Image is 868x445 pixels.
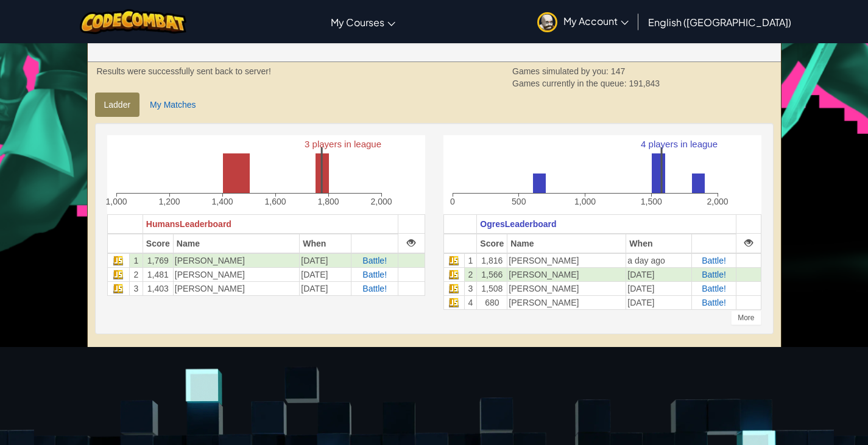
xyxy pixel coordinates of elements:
text: 3 players in league [305,139,381,149]
span: Leaderboard [505,219,557,229]
td: 4 [464,295,477,309]
img: avatar [537,12,557,32]
th: Name [507,234,626,253]
a: English ([GEOGRAPHIC_DATA]) [642,5,797,38]
td: 1,481 [143,267,173,281]
td: a day ago [626,253,692,268]
td: [PERSON_NAME] [507,295,626,309]
a: My Account [531,2,635,41]
span: Humans [146,219,180,229]
span: My Account [563,15,629,27]
td: [DATE] [626,267,692,281]
td: 2 [129,267,143,281]
span: Games currently in the queue: [512,79,629,88]
td: 1,508 [477,281,507,295]
td: Javascript [107,253,129,268]
td: [PERSON_NAME] [507,267,626,281]
span: 191,843 [629,79,660,88]
td: [DATE] [300,281,351,295]
a: Battle! [702,284,726,293]
td: [PERSON_NAME] [507,253,626,268]
td: 1,403 [143,281,173,295]
td: [PERSON_NAME] [173,267,299,281]
td: [DATE] [626,281,692,295]
td: 2 [464,267,477,281]
a: Battle! [702,270,726,279]
td: 3 [129,281,143,295]
text: 1,500 [640,197,662,206]
text: 1,000 [574,197,595,206]
text: 1,200 [158,197,180,206]
text: 500 [512,197,526,206]
td: 1 [129,253,143,268]
td: Javascript [443,267,464,281]
div: More [731,310,761,325]
th: Score [143,234,173,253]
a: Battle! [702,256,726,265]
text: 1,600 [264,197,286,206]
span: Games simulated by you: [512,66,611,76]
th: When [626,234,692,253]
td: Javascript [107,281,129,295]
td: Javascript [443,295,464,309]
td: 1 [464,253,477,268]
text: 1,800 [317,197,339,206]
td: 1,566 [477,267,507,281]
td: [DATE] [300,253,351,268]
td: [PERSON_NAME] [173,281,299,295]
td: Javascript [443,253,464,268]
span: My Courses [331,16,384,29]
a: Battle! [702,298,726,307]
strong: Results were successfully sent back to server! [97,66,271,76]
span: Leaderboard [180,219,231,229]
td: [DATE] [300,267,351,281]
td: 680 [477,295,507,309]
a: Battle! [362,270,387,279]
span: English ([GEOGRAPHIC_DATA]) [648,16,791,29]
td: [PERSON_NAME] [507,281,626,295]
th: Name [173,234,299,253]
th: Score [477,234,507,253]
a: Battle! [362,284,387,293]
span: 147 [611,66,625,76]
td: 3 [464,281,477,295]
a: Ladder [95,93,140,117]
td: [DATE] [626,295,692,309]
text: 0 [450,197,455,206]
a: My Matches [141,93,205,117]
text: 4 players in league [641,139,718,149]
td: 1,816 [477,253,507,268]
text: 1,400 [211,197,233,206]
td: Javascript [443,281,464,295]
a: Battle! [362,256,387,265]
th: When [300,234,351,253]
td: 1,769 [143,253,173,268]
span: Ogres [480,219,504,229]
text: 1,000 [105,197,127,206]
text: 2,000 [370,197,392,206]
a: My Courses [325,5,401,38]
img: CodeCombat logo [80,9,186,34]
td: Javascript [107,267,129,281]
text: 2,000 [707,197,728,206]
td: [PERSON_NAME] [173,253,299,268]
